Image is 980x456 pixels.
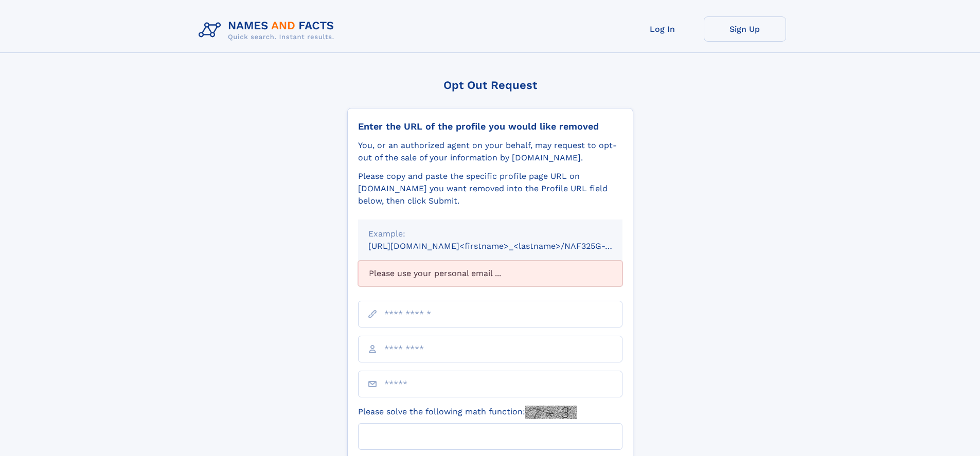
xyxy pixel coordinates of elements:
div: You, or an authorized agent on your behalf, may request to opt-out of the sale of your informatio... [358,139,622,164]
div: Please copy and paste the specific profile page URL on [DOMAIN_NAME] you want removed into the Pr... [358,170,622,207]
a: Sign Up [704,16,786,42]
div: Please use your personal email ... [358,261,622,286]
div: Opt Out Request [347,79,633,92]
a: Log In [621,16,704,42]
img: Logo Names and Facts [194,16,343,44]
label: Please solve the following math function: [358,406,577,419]
small: [URL][DOMAIN_NAME]<firstname>_<lastname>/NAF325G-xxxxxxxx [368,241,642,251]
div: Enter the URL of the profile you would like removed [358,121,622,132]
div: Example: [368,228,612,240]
